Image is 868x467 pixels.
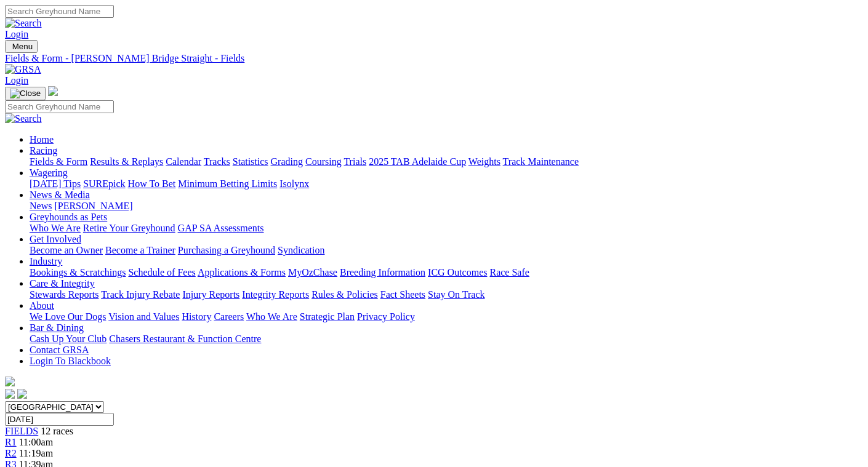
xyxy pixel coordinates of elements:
a: Statistics [233,156,268,167]
img: Search [5,18,42,29]
a: Login To Blackbook [30,356,111,366]
a: MyOzChase [288,267,337,277]
a: Tracks [204,156,230,167]
div: Wagering [30,178,863,190]
img: logo-grsa-white.png [5,377,15,386]
input: Select date [5,413,114,426]
a: About [30,300,54,311]
a: Careers [214,311,244,322]
a: R1 [5,437,17,447]
button: Toggle navigation [5,87,46,100]
img: GRSA [5,64,41,75]
a: Home [30,134,54,145]
a: Stay On Track [428,289,484,300]
a: Greyhounds as Pets [30,212,107,222]
a: ICG Outcomes [428,267,487,277]
a: Fields & Form - [PERSON_NAME] Bridge Straight - Fields [5,53,863,64]
a: Weights [468,156,500,167]
div: News & Media [30,201,863,212]
a: News [30,201,52,211]
a: Rules & Policies [311,289,378,300]
a: [DATE] Tips [30,178,81,189]
input: Search [5,100,114,113]
a: 2025 TAB Adelaide Cup [369,156,466,167]
a: Coursing [305,156,342,167]
div: Bar & Dining [30,333,863,345]
div: About [30,311,863,322]
a: Bar & Dining [30,322,84,333]
img: Search [5,113,42,124]
a: Login [5,29,28,39]
a: Track Maintenance [503,156,579,167]
a: Syndication [278,245,324,255]
a: Retire Your Greyhound [83,223,175,233]
span: Menu [12,42,33,51]
span: 11:00am [19,437,53,447]
a: Care & Integrity [30,278,95,289]
a: Grading [271,156,303,167]
a: Vision and Values [108,311,179,322]
a: GAP SA Assessments [178,223,264,233]
a: Who We Are [30,223,81,233]
a: History [182,311,211,322]
a: Contact GRSA [30,345,89,355]
a: Become a Trainer [105,245,175,255]
a: Purchasing a Greyhound [178,245,275,255]
div: Greyhounds as Pets [30,223,863,234]
a: How To Bet [128,178,176,189]
div: Racing [30,156,863,167]
span: 12 races [41,426,73,436]
a: Strategic Plan [300,311,355,322]
a: Wagering [30,167,68,178]
a: Login [5,75,28,86]
button: Toggle navigation [5,40,38,53]
a: Chasers Restaurant & Function Centre [109,333,261,344]
a: Become an Owner [30,245,103,255]
a: Breeding Information [340,267,425,277]
a: Who We Are [246,311,297,322]
a: Injury Reports [182,289,239,300]
a: Applications & Forms [198,267,286,277]
div: Industry [30,267,863,278]
a: [PERSON_NAME] [54,201,132,211]
a: Race Safe [489,267,529,277]
img: facebook.svg [5,389,15,399]
a: Get Involved [30,234,81,244]
a: Minimum Betting Limits [178,178,277,189]
a: Cash Up Your Club [30,333,106,344]
a: Trials [344,156,366,167]
a: Results & Replays [90,156,163,167]
a: News & Media [30,190,90,200]
a: FIELDS [5,426,38,436]
a: Stewards Reports [30,289,98,300]
a: Racing [30,145,57,156]
a: Isolynx [279,178,309,189]
a: Industry [30,256,62,266]
a: We Love Our Dogs [30,311,106,322]
a: Fields & Form [30,156,87,167]
div: Get Involved [30,245,863,256]
a: Integrity Reports [242,289,309,300]
img: twitter.svg [17,389,27,399]
a: R2 [5,448,17,458]
img: logo-grsa-white.png [48,86,58,96]
img: Close [10,89,41,98]
a: Fact Sheets [380,289,425,300]
a: Calendar [166,156,201,167]
a: Privacy Policy [357,311,415,322]
input: Search [5,5,114,18]
a: Track Injury Rebate [101,289,180,300]
a: Schedule of Fees [128,267,195,277]
a: SUREpick [83,178,125,189]
div: Care & Integrity [30,289,863,300]
span: 11:19am [19,448,53,458]
a: Bookings & Scratchings [30,267,126,277]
